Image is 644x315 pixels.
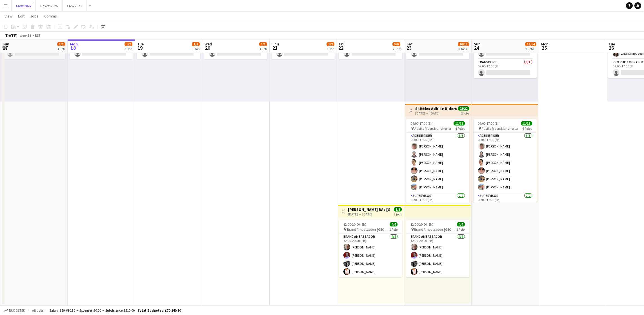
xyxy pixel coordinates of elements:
span: 4 Roles [455,126,465,131]
span: 18 [69,45,78,51]
span: 16/17 [458,42,469,46]
span: 1/2 [57,42,65,46]
span: Mon [541,41,548,47]
span: Comms [44,14,57,19]
span: 1/2 [259,42,267,46]
button: Crew 2023 [63,0,86,11]
span: View [5,14,12,19]
span: Tue [609,41,615,47]
span: 09:00-17:00 (8h) [411,121,434,125]
span: 12:00-20:00 (8h) [343,222,366,226]
span: 1/2 [125,42,132,46]
span: Mon [70,41,78,47]
app-job-card: 12:00-20:00 (8h)4/4 Brand Ambassadors [GEOGRAPHIC_DATA]1 RoleBrand Ambassador4/412:00-20:00 (8h)[... [339,220,402,277]
div: 2 jobs [461,111,469,115]
app-card-role: Brand Ambassador4/412:00-20:00 (8h)[PERSON_NAME][PERSON_NAME][PERSON_NAME][PERSON_NAME] [406,234,469,277]
span: 4/4 [390,222,397,226]
h3: Skittles Adbike Riders Manchester [415,106,457,111]
span: 1/2 [192,42,200,46]
span: 22/22 [458,106,469,111]
div: 2 Jobs [393,47,401,51]
app-card-role: Supervisor2/209:00-17:00 (8h) [474,193,537,220]
div: 1 Job [57,47,65,51]
div: 1 Job [125,47,132,51]
span: Jobs [30,14,39,19]
h3: [PERSON_NAME] BAs [GEOGRAPHIC_DATA] [348,207,390,212]
a: Edit [16,12,27,20]
app-card-role: Brand Ambassador4/412:00-20:00 (8h)[PERSON_NAME][PERSON_NAME][PERSON_NAME][PERSON_NAME] [339,234,402,277]
span: 23 [406,45,413,51]
app-card-role: Adbike Rider6/609:00-17:00 (8h)[PERSON_NAME][PERSON_NAME][PERSON_NAME][PERSON_NAME][PERSON_NAME][... [474,133,537,193]
app-card-role: Adbike Rider6/609:00-17:00 (8h)[PERSON_NAME][PERSON_NAME][PERSON_NAME][PERSON_NAME][PERSON_NAME][... [406,133,469,193]
app-card-role: Supervisor2/209:00-17:00 (8h) [406,193,469,220]
div: Salary £69 630.30 + Expenses £0.00 + Subsistence £510.00 = [49,308,181,312]
span: 11/11 [454,121,465,125]
div: [DATE] → [DATE] [348,212,390,216]
div: 1 Job [327,47,334,51]
span: 12:00-20:00 (8h) [411,222,434,226]
div: 1 Job [192,47,199,51]
span: Sat [407,41,413,47]
span: Sun [474,41,481,47]
span: 5/6 [392,42,400,46]
button: Drivers 2025 [36,0,63,11]
span: Adbike Riders Manchester [482,126,519,131]
span: Fri [339,41,344,47]
span: Total Budgeted £70 140.30 [137,308,181,312]
span: 24 [473,45,481,51]
span: 12/14 [525,42,536,46]
div: [DATE] → [DATE] [415,111,457,115]
span: Edit [18,14,25,19]
span: 4/4 [457,222,465,226]
button: Budgeted [3,307,26,314]
span: 26 [608,45,615,51]
app-job-card: 09:00-17:00 (8h)11/11 Adbike Riders Manchester4 RolesAdbike Rider6/609:00-17:00 (8h)[PERSON_NAME]... [474,119,537,202]
span: 21 [271,45,279,51]
span: Brand Ambassadors [GEOGRAPHIC_DATA] [347,227,389,232]
span: 8/8 [394,207,402,212]
span: Wed [205,41,212,47]
div: [DATE] [5,33,17,38]
span: Thu [272,41,279,47]
span: 1 Role [389,227,397,232]
span: Brand Ambassadors [GEOGRAPHIC_DATA] [414,227,457,232]
a: View [2,12,15,20]
span: 19 [136,45,144,51]
span: Tue [137,41,144,47]
span: 09:00-17:00 (8h) [478,121,501,125]
span: 17 [2,45,9,51]
span: All jobs [31,308,45,312]
div: 2 jobs [394,212,402,216]
div: 2 Jobs [525,47,536,51]
app-job-card: 09:00-17:00 (8h)11/11 Adbike Riders Manchester4 RolesAdbike Rider6/609:00-17:00 (8h)[PERSON_NAME]... [406,119,469,202]
span: 11/11 [521,121,532,125]
span: Sun [3,41,9,47]
a: Jobs [28,12,41,20]
a: Comms [42,12,59,20]
span: 22 [338,45,344,51]
div: 1 Job [259,47,267,51]
app-job-card: 12:00-20:00 (8h)4/4 Brand Ambassadors [GEOGRAPHIC_DATA]1 RoleBrand Ambassador4/412:00-20:00 (8h)[... [406,220,469,277]
span: 25 [540,45,548,51]
span: Adbike Riders Manchester [414,126,451,131]
app-card-role: Transport0/109:00-17:00 (8h) [474,59,537,78]
div: BST [35,33,41,38]
span: 4 Roles [523,126,532,131]
span: 1/2 [327,42,334,46]
div: 3 Jobs [458,47,469,51]
span: 1 Role [457,227,465,232]
span: 20 [204,45,212,51]
span: Week 33 [19,33,33,38]
span: Budgeted [9,309,25,312]
button: Crew 2025 [12,0,36,11]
